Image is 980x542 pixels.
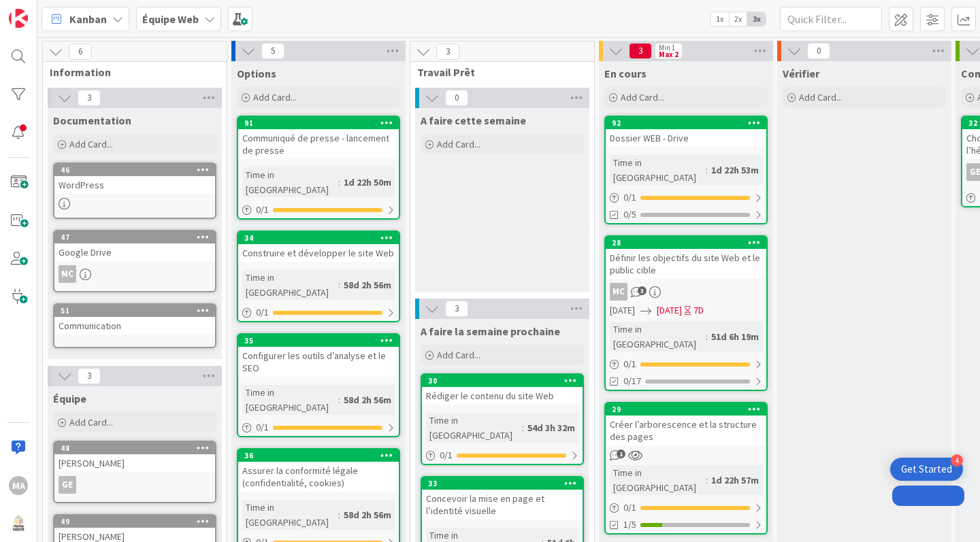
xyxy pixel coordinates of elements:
div: GE [54,476,215,494]
span: 3 [629,43,652,59]
span: 0 [445,90,468,106]
span: 0/17 [623,374,641,388]
div: Time in [GEOGRAPHIC_DATA] [242,270,338,300]
span: Vérifier [783,67,819,80]
div: [PERSON_NAME] [54,454,215,472]
div: 51d 6h 19m [708,329,762,344]
div: 29 [612,405,766,414]
div: 58d 2h 56m [340,392,395,407]
img: Visit kanbanzone.com [9,9,28,28]
div: 51 [54,305,215,317]
span: Options [237,67,276,80]
span: 1 [617,450,625,458]
span: 3 [638,286,647,295]
span: En cours [604,67,647,80]
div: MA [9,476,28,495]
span: : [522,420,524,435]
div: 28Définir les objectifs du site Web et le public cible [606,237,766,279]
div: 34 [244,233,399,243]
div: 46 [54,164,215,176]
span: Documentation [53,114,131,127]
span: : [338,392,340,407]
div: 1d 22h 57m [708,473,762,488]
div: 91 [244,118,399,128]
span: 0 / 1 [256,203,269,217]
span: 0 / 1 [623,357,636,371]
div: 36 [244,451,399,460]
span: A faire la semaine prochaine [421,324,560,338]
div: 49 [54,515,215,528]
span: 5 [261,43,284,59]
span: : [338,507,340,522]
div: 58d 2h 56m [340,277,395,292]
div: 35Configurer les outils d’analyse et le SEO [238,335,399,377]
div: 36Assurer la conformité légale (confidentialité, cookies) [238,450,399,492]
span: Travail Prêt [417,65,577,79]
div: Communication [54,317,215,335]
span: 0/5 [623,207,636,222]
span: 1/5 [623,518,636,532]
div: 92 [612,118,766,128]
div: Time in [GEOGRAPHIC_DATA] [610,322,706,352]
div: MC [610,283,627,301]
div: 4 [951,454,963,467]
span: Add Card... [437,349,480,361]
span: : [338,175,340,190]
div: MC [606,283,766,301]
span: Add Card... [799,91,843,103]
div: 46 [61,165,215,175]
span: 0 / 1 [440,448,453,462]
div: Configurer les outils d’analyse et le SEO [238,347,399,377]
span: 1x [710,12,729,26]
span: 3 [445,301,468,317]
div: Get Started [901,462,952,476]
div: Rédiger le contenu du site Web [422,387,583,405]
div: Assurer la conformité légale (confidentialité, cookies) [238,462,399,492]
div: Définir les objectifs du site Web et le public cible [606,249,766,279]
div: 51Communication [54,305,215,335]
div: Concevoir la mise en page et l’identité visuelle [422,490,583,520]
input: Quick Filter... [780,7,882,31]
div: 1d 22h 50m [340,175,395,190]
span: 0 / 1 [256,305,269,320]
span: 0 [807,43,830,59]
span: Add Card... [437,138,480,150]
span: [DATE] [610,303,635,318]
span: : [706,473,708,488]
div: 35 [244,336,399,345]
div: 58d 2h 56m [340,507,395,522]
div: 35 [238,335,399,347]
div: 33 [428,479,583,488]
div: 47 [54,231,215,243]
div: Dossier WEB - Drive [606,129,766,147]
div: 33Concevoir la mise en page et l’identité visuelle [422,477,583,520]
div: Google Drive [54,243,215,261]
span: : [706,329,708,344]
div: Communiqué de presse - lancement de presse [238,129,399,159]
span: : [706,163,708,177]
div: 28 [606,237,766,249]
div: 29Créer l’arborescence et la structure des pages [606,403,766,445]
div: Time in [GEOGRAPHIC_DATA] [610,465,706,495]
div: Max 2 [659,51,679,58]
div: 0/1 [422,447,583,464]
div: 91 [238,117,399,129]
span: [DATE] [657,303,682,318]
div: Open Get Started checklist, remaining modules: 4 [890,458,963,481]
span: 0 / 1 [623,190,636,205]
div: 48 [54,442,215,454]
div: 54d 3h 32m [524,420,578,435]
div: 33 [422,477,583,490]
b: Équipe Web [142,12,199,26]
div: 34 [238,232,399,244]
span: 3 [78,368,101,384]
span: 0 / 1 [623,501,636,515]
div: 47 [61,233,215,242]
div: Time in [GEOGRAPHIC_DATA] [242,167,338,197]
div: 48 [61,443,215,453]
div: 0/1 [238,304,399,321]
div: 1d 22h 53m [708,163,762,177]
div: 36 [238,450,399,462]
div: Min 1 [659,44,675,51]
span: Add Card... [621,91,664,103]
